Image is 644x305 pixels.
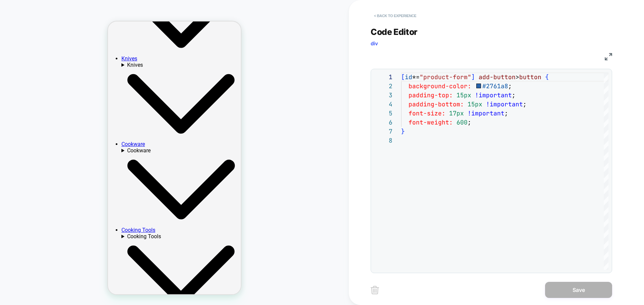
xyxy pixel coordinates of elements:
span: ; [512,91,516,99]
span: font-size: [409,109,445,117]
div: 6 [374,118,392,127]
span: "product-form" [420,73,471,81]
summary: Cooking Tools [13,212,133,291]
div: 4 [374,100,392,109]
span: Cooking Tools [19,212,53,218]
span: Cookware [19,126,43,132]
span: background-color: [409,82,471,90]
div: 7 [374,127,392,136]
span: ] [471,73,475,81]
span: Knives [19,40,35,47]
span: div [371,40,378,47]
div: 1 [374,72,392,82]
button: < Back to experience [371,10,420,21]
span: [ [401,73,405,81]
span: 600 [457,118,468,126]
span: id [405,73,412,81]
span: padding-top: [409,91,453,99]
summary: Cookware [13,126,133,205]
span: 15px [468,100,482,108]
span: !important [486,100,523,108]
div: 2 [374,82,392,91]
span: ; [468,118,471,126]
div: 8 [374,136,392,145]
a: Cookware [13,119,37,126]
span: Code Editor [371,27,418,37]
span: padding-bottom: [409,100,464,108]
span: } [401,128,405,135]
button: Save [545,282,612,298]
span: button [519,73,541,81]
a: Knives [13,34,29,40]
span: add-button [479,73,516,81]
a: Cooking Tools [13,205,47,212]
span: 15px [457,91,471,99]
div: 5 [374,109,392,118]
span: 17px [449,109,464,117]
span: !important [475,91,512,99]
span: font-weight: [409,118,453,126]
div: 3 [374,91,392,100]
span: !important [468,109,504,117]
img: delete [371,286,379,294]
span: > [516,73,519,81]
span: ; [504,109,508,117]
span: #2761a8 [482,82,508,90]
span: ; [523,100,527,108]
summary: Knives [13,40,133,120]
img: fullscreen [605,53,612,60]
span: ; [508,82,512,90]
span: { [545,73,549,81]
